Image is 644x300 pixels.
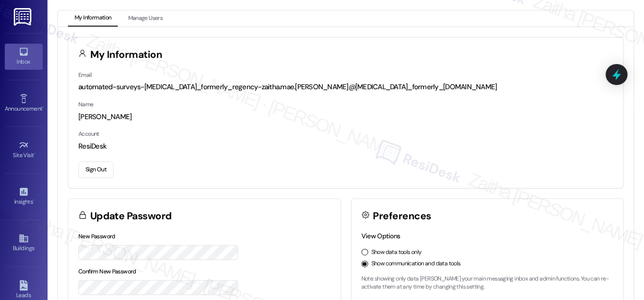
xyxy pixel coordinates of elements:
[5,184,43,209] a: Insights •
[78,233,115,240] label: New Password
[361,232,400,240] label: View Options
[78,71,92,79] label: Email
[121,10,169,27] button: Manage Users
[361,275,614,291] p: Note: showing only data [PERSON_NAME] your main messaging inbox and admin functions. You can re-a...
[90,50,162,60] h3: My Information
[78,112,613,122] div: [PERSON_NAME]
[33,197,34,204] span: •
[371,260,461,268] label: Show communication and data tools
[5,230,43,256] a: Buildings
[373,211,431,221] h3: Preferences
[78,141,613,151] div: ResiDesk
[78,161,114,178] button: Sign Out
[14,8,33,26] img: ResiDesk Logo
[34,150,36,157] span: •
[78,82,613,92] div: automated-surveys-[MEDICAL_DATA]_formerly_regency-zaitha.mae.[PERSON_NAME]@[MEDICAL_DATA]_formerl...
[68,10,118,27] button: My Information
[5,137,43,163] a: Site Visit •
[78,130,99,138] label: Account
[90,211,172,221] h3: Update Password
[78,101,94,108] label: Name
[5,44,43,69] a: Inbox
[371,248,422,257] label: Show data tools only
[42,104,44,111] span: •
